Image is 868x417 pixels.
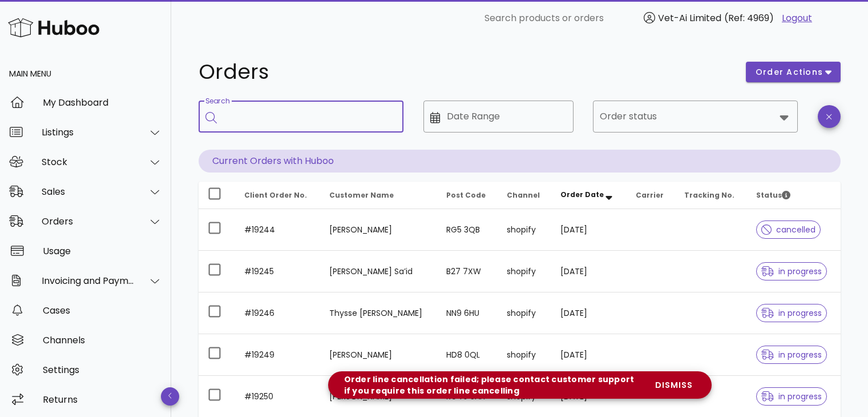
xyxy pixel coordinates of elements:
[320,182,437,209] th: Customer Name
[43,305,162,316] div: Cases
[498,251,551,292] td: shopify
[551,292,627,334] td: [DATE]
[724,11,774,25] span: (Ref: 4969)
[199,150,841,173] p: Current Orders with Huboo
[8,15,99,40] img: Huboo Logo
[551,182,627,209] th: Order Date: Sorted descending. Activate to remove sorting.
[320,209,437,251] td: [PERSON_NAME]
[205,97,229,106] label: Search
[755,66,823,78] span: order actions
[437,182,498,209] th: Post Code
[761,309,822,317] span: in progress
[782,11,812,25] a: Logout
[42,216,135,227] div: Orders
[235,251,320,292] td: #19245
[43,364,162,375] div: Settings
[761,351,822,359] span: in progress
[43,394,162,405] div: Returns
[658,11,721,25] span: Vet-Ai Limited
[627,182,675,209] th: Carrier
[437,251,498,292] td: B27 7XW
[446,190,486,200] span: Post Code
[593,101,798,133] div: Order status
[551,251,627,292] td: [DATE]
[244,190,307,200] span: Client Order No.
[437,209,498,251] td: RG5 3QB
[551,209,627,251] td: [DATE]
[320,292,437,334] td: Thysse [PERSON_NAME]
[235,334,320,376] td: #19249
[437,334,498,376] td: HD8 0QL
[437,292,498,334] td: NN9 6HU
[235,182,320,209] th: Client Order No.
[636,190,664,200] span: Carrier
[235,209,320,251] td: #19244
[747,182,841,209] th: Status
[42,186,135,197] div: Sales
[645,374,702,396] button: dismiss
[746,62,841,82] button: order actions
[761,226,815,234] span: cancelled
[43,335,162,346] div: Channels
[675,182,747,209] th: Tracking No.
[498,182,551,209] th: Channel
[761,392,822,400] span: in progress
[199,62,732,82] h1: Orders
[654,379,693,391] span: dismiss
[551,334,627,376] td: [DATE]
[756,190,790,200] span: Status
[560,190,604,199] span: Order Date
[507,190,540,200] span: Channel
[235,292,320,334] td: #19246
[498,334,551,376] td: shopify
[498,292,551,334] td: shopify
[42,127,135,138] div: Listings
[761,267,822,275] span: in progress
[320,334,437,376] td: [PERSON_NAME]
[43,97,162,108] div: My Dashboard
[320,251,437,292] td: [PERSON_NAME] Sa’id
[337,374,645,396] div: Order line cancellation failed; please contact customer support if you require this order line ca...
[43,246,162,256] div: Usage
[42,275,135,286] div: Invoicing and Payments
[42,157,135,167] div: Stock
[498,209,551,251] td: shopify
[329,190,394,200] span: Customer Name
[684,190,734,200] span: Tracking No.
